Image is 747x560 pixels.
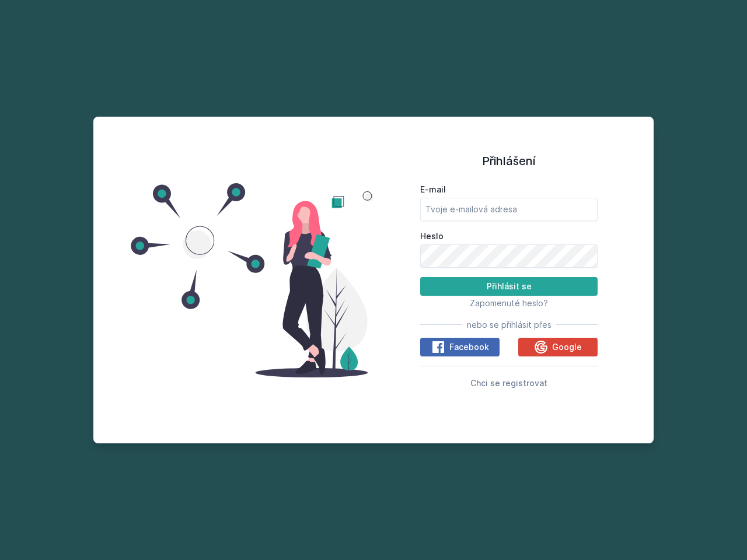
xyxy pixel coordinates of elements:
label: Heslo [420,230,598,242]
span: Google [552,341,582,353]
button: Facebook [420,338,500,356]
span: Facebook [449,341,489,353]
button: Google [518,338,598,356]
button: Chci se registrovat [470,376,547,390]
span: Zapomenuté heslo? [470,298,548,308]
span: Chci se registrovat [470,378,547,388]
h1: Přihlášení [420,152,598,170]
button: Přihlásit se [420,277,598,296]
span: nebo se přihlásit přes [467,319,551,331]
label: E-mail [420,184,598,195]
input: Tvoje e-mailová adresa [420,198,598,221]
